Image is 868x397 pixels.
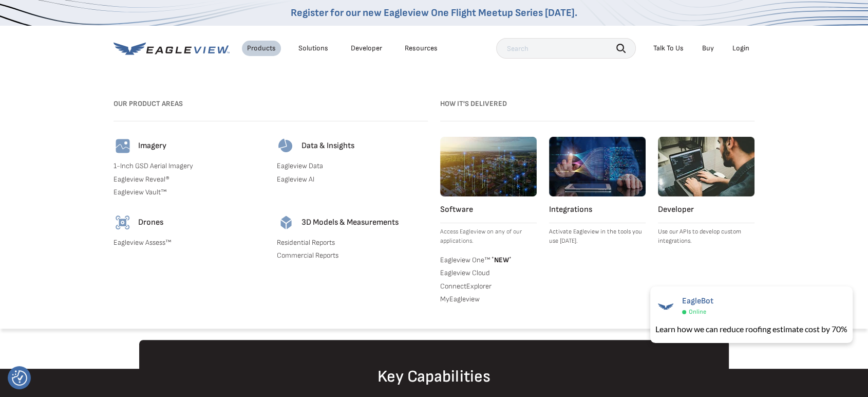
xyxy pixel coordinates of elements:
[12,370,27,386] img: Revisit consent button
[682,296,713,306] span: EagleBot
[440,254,537,264] a: Eagleview One™ *NEW*
[301,141,354,151] h4: Data & Insights
[114,137,132,155] img: imagery-icon.svg
[496,38,636,59] input: Search
[655,323,847,335] div: Learn how we can reduce roofing estimate cost by 70%
[440,137,537,196] img: software.webp
[490,256,512,264] span: NEW
[549,137,646,246] a: Integrations Activate Eagleview in the tools you use [DATE].
[114,213,132,232] img: drones-icon.svg
[247,44,276,53] div: Products
[702,44,714,53] a: Buy
[653,44,684,53] div: Talk To Us
[291,7,577,19] a: Register for our new Eagleview One Flight Meetup Series [DATE].
[138,218,163,228] h4: Drones
[440,282,537,291] a: ConnectExplorer
[114,188,265,197] a: Eagleview Vault™
[658,137,754,196] img: developer.webp
[440,295,537,304] a: MyEagleview
[549,227,646,246] p: Activate Eagleview in the tools you use [DATE].
[440,96,754,112] h3: How it's Delivered
[732,44,749,53] div: Login
[549,205,646,215] h4: Integrations
[114,161,265,171] a: 1-Inch GSD Aerial Imagery
[658,137,754,246] a: Developer Use our APIs to develop custom integrations.
[405,44,438,53] div: Resources
[440,227,537,246] p: Access Eagleview on any of our applications.
[168,369,700,385] h2: Key Capabilities
[277,175,428,184] a: Eagleview AI
[440,205,537,215] h4: Software
[658,205,754,215] h4: Developer
[689,308,706,316] span: Online
[277,238,428,247] a: Residential Reports
[12,370,27,386] button: Consent Preferences
[277,213,295,232] img: 3d-models-icon.svg
[114,175,265,184] a: Eagleview Reveal®
[440,268,537,278] a: Eagleview Cloud
[277,137,295,155] img: data-icon.svg
[351,44,382,53] a: Developer
[549,137,646,196] img: integrations.webp
[277,161,428,171] a: Eagleview Data
[655,296,676,317] img: EagleBot
[114,96,428,112] h3: Our Product Areas
[138,141,166,151] h4: Imagery
[658,227,754,246] p: Use our APIs to develop custom integrations.
[298,44,328,53] div: Solutions
[301,218,399,228] h4: 3D Models & Measurements
[277,251,428,260] a: Commercial Reports
[114,238,265,247] a: Eagleview Assess™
